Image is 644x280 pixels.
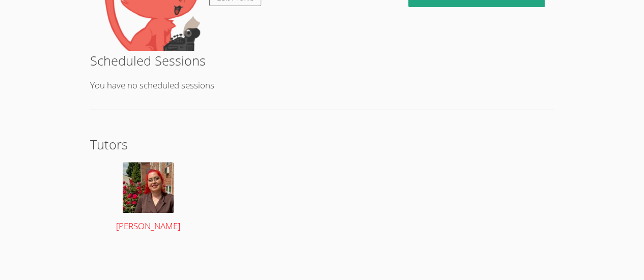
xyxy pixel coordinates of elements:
[90,51,554,70] h2: Scheduled Sessions
[90,78,554,93] p: You have no scheduled sessions
[90,135,554,154] h2: Tutors
[123,162,174,213] img: IMG_2886.jpg
[99,162,197,234] a: [PERSON_NAME]
[116,220,180,232] span: [PERSON_NAME]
